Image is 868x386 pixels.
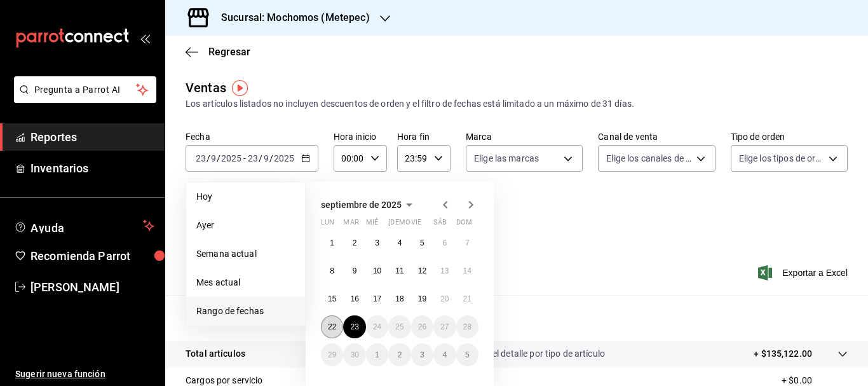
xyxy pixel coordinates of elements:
[375,238,379,247] abbr: 3 de septiembre de 2025
[196,247,295,261] span: Semana actual
[343,287,365,310] button: 16 de septiembre de 2025
[350,322,358,331] abbr: 23 de septiembre de 2025
[731,132,848,141] label: Tipo de orden
[411,231,433,254] button: 5 de septiembre de 2025
[196,219,295,232] span: Ayer
[388,259,410,282] button: 11 de septiembre de 2025
[442,350,447,359] abbr: 4 de octubre de 2025
[273,153,295,163] input: ----
[220,153,242,163] input: ----
[210,153,217,163] input: --
[217,153,220,163] span: /
[321,231,343,254] button: 1 de septiembre de 2025
[433,218,447,231] abbr: sábado
[31,218,138,233] span: Ayuda
[31,160,154,177] span: Inventarios
[186,132,318,141] label: Fecha
[186,347,245,361] p: Total artículos
[195,153,207,163] input: --
[456,259,478,282] button: 14 de septiembre de 2025
[418,322,426,331] abbr: 26 de septiembre de 2025
[373,294,381,303] abbr: 17 de septiembre de 2025
[366,287,388,310] button: 17 de septiembre de 2025
[343,218,358,231] abbr: martes
[31,279,154,296] span: [PERSON_NAME]
[433,287,456,310] button: 20 de septiembre de 2025
[388,287,410,310] button: 18 de septiembre de 2025
[388,315,410,338] button: 25 de septiembre de 2025
[353,238,357,247] abbr: 2 de septiembre de 2025
[411,218,421,231] abbr: viernes
[411,315,433,338] button: 26 de septiembre de 2025
[388,231,410,254] button: 4 de septiembre de 2025
[433,315,456,338] button: 27 de septiembre de 2025
[321,315,343,338] button: 22 de septiembre de 2025
[456,315,478,338] button: 28 de septiembre de 2025
[350,294,358,303] abbr: 16 de septiembre de 2025
[420,238,424,247] abbr: 5 de septiembre de 2025
[196,190,295,203] span: Hoy
[328,294,336,303] abbr: 15 de septiembre de 2025
[15,368,154,381] span: Sugerir nueva función
[207,153,210,163] span: /
[211,10,370,25] h3: Sucursal: Mochomos (Metepec)
[440,266,449,275] abbr: 13 de septiembre de 2025
[366,343,388,366] button: 1 de octubre de 2025
[395,294,403,303] abbr: 18 de septiembre de 2025
[186,78,226,97] div: Ventas
[440,294,449,303] abbr: 20 de septiembre de 2025
[456,231,478,254] button: 7 de septiembre de 2025
[31,247,154,265] span: Recomienda Parrot
[440,322,449,331] abbr: 27 de septiembre de 2025
[330,266,334,275] abbr: 8 de septiembre de 2025
[321,200,402,210] span: septiembre de 2025
[418,266,426,275] abbr: 12 de septiembre de 2025
[465,350,470,359] abbr: 5 de octubre de 2025
[263,153,269,163] input: --
[334,132,387,141] label: Hora inicio
[247,153,259,163] input: --
[466,132,583,141] label: Marca
[456,218,472,231] abbr: domingo
[463,294,471,303] abbr: 21 de septiembre de 2025
[411,343,433,366] button: 3 de octubre de 2025
[456,287,478,310] button: 21 de septiembre de 2025
[754,347,812,361] p: + $135,122.00
[463,322,471,331] abbr: 28 de septiembre de 2025
[366,315,388,338] button: 24 de septiembre de 2025
[373,322,381,331] abbr: 24 de septiembre de 2025
[343,343,365,366] button: 30 de septiembre de 2025
[395,266,403,275] abbr: 11 de septiembre de 2025
[208,46,250,58] span: Regresar
[598,132,715,141] label: Canal de venta
[397,132,451,141] label: Hora fin
[761,265,848,280] button: Exportar a Excel
[34,83,137,97] span: Pregunta a Parrot AI
[350,350,358,359] abbr: 30 de septiembre de 2025
[140,33,150,43] button: open_drawer_menu
[343,259,365,282] button: 9 de septiembre de 2025
[463,266,471,275] abbr: 14 de septiembre de 2025
[343,315,365,338] button: 23 de septiembre de 2025
[343,231,365,254] button: 2 de septiembre de 2025
[9,92,156,106] a: Pregunta a Parrot AI
[186,46,250,58] button: Regresar
[243,153,246,163] span: -
[321,287,343,310] button: 15 de septiembre de 2025
[606,152,691,165] span: Elige los canales de venta
[330,238,334,247] abbr: 1 de septiembre de 2025
[366,259,388,282] button: 10 de septiembre de 2025
[232,80,248,96] button: Tooltip marker
[31,128,154,146] span: Reportes
[375,350,379,359] abbr: 1 de octubre de 2025
[366,231,388,254] button: 3 de septiembre de 2025
[739,152,824,165] span: Elige los tipos de orden
[388,218,463,231] abbr: jueves
[321,197,417,212] button: septiembre de 2025
[269,153,273,163] span: /
[366,218,378,231] abbr: miércoles
[411,259,433,282] button: 12 de septiembre de 2025
[196,276,295,289] span: Mes actual
[474,152,539,165] span: Elige las marcas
